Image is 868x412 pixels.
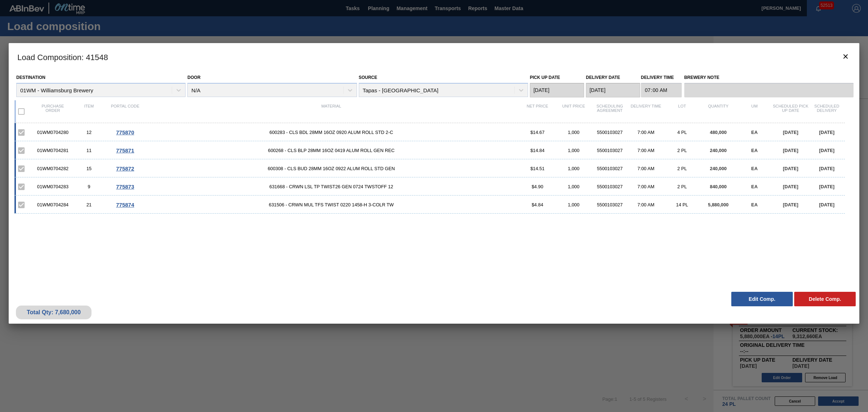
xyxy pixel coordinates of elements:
div: Lot [664,104,700,119]
span: 600283 - CLS BDL 28MM 16OZ 0920 ALUM ROLL STD 2-C [143,130,519,135]
div: 14 PL [664,202,700,207]
span: 775872 [116,165,134,172]
span: 631506 - CRWN MUL TFS TWIST 0220 1458-H 3-COLR TW [143,202,519,207]
div: Go to Order [107,184,143,190]
div: Go to Order [107,129,143,135]
label: Delivery Time [641,72,682,83]
span: [DATE] [819,184,834,189]
div: Purchase order [35,104,71,119]
label: Door [187,75,200,80]
div: Delivery Time [628,104,664,119]
div: 01WM0704283 [35,184,71,189]
div: Material [143,104,519,119]
span: EA [751,148,758,153]
div: 5500103027 [592,130,628,135]
div: Unit Price [556,104,592,119]
div: $14.67 [519,130,556,135]
div: 1,000 [556,130,592,135]
div: Portal code [107,104,143,119]
div: Scheduled Pick up Date [773,104,809,119]
div: Total Qty: 7,680,000 [21,309,86,316]
span: [DATE] [783,148,798,153]
div: $4.90 [519,184,556,189]
span: 775874 [116,202,134,208]
label: Delivery Date [586,75,620,80]
span: 775870 [116,129,134,135]
div: 01WM0704284 [35,202,71,207]
span: [DATE] [819,130,834,135]
div: 1,000 [556,184,592,189]
label: Pick up Date [530,75,560,80]
div: $4.84 [519,202,556,207]
span: 840,000 [710,184,727,189]
label: Source [359,75,377,80]
div: 5500103027 [592,166,628,171]
div: 5500103027 [592,202,628,207]
div: Scheduled Delivery [809,104,845,119]
span: 240,000 [710,166,727,171]
span: 631668 - CRWN LSL TP TWIST26 GEN 0724 TWSTOFF 12 [143,184,519,189]
div: Quantity [700,104,736,119]
div: Item [71,104,107,119]
span: EA [751,202,758,207]
span: 775871 [116,147,134,154]
div: 15 [71,166,107,171]
div: Net Price [519,104,556,119]
div: Scheduling Agreement [592,104,628,119]
div: 2 PL [664,184,700,189]
span: 600308 - CLS BUD 28MM 16OZ 0922 ALUM ROLL STD GEN [143,166,519,171]
h3: Load Composition : 41548 [9,43,859,71]
div: 1,000 [556,166,592,171]
span: [DATE] [783,130,798,135]
div: 5500103027 [592,184,628,189]
div: 7:00 AM [628,166,664,171]
div: $14.84 [519,148,556,153]
div: 7:00 AM [628,202,664,207]
input: mm/dd/yyyy [530,83,584,97]
button: Edit Comp. [731,292,793,306]
input: mm/dd/yyyy [586,83,640,97]
label: Destination [16,75,45,80]
span: EA [751,184,758,189]
div: Go to Order [107,165,143,172]
div: 7:00 AM [628,184,664,189]
label: Brewery Note [684,72,854,83]
div: Go to Order [107,147,143,154]
span: EA [751,130,758,135]
span: [DATE] [783,202,798,207]
span: EA [751,166,758,171]
div: 12 [71,130,107,135]
span: 480,000 [710,130,727,135]
span: 775873 [116,184,134,190]
div: 4 PL [664,130,700,135]
span: 600268 - CLS BLP 28MM 16OZ 0419 ALUM ROLL GEN REC [143,148,519,153]
div: 7:00 AM [628,130,664,135]
div: 7:00 AM [628,148,664,153]
span: [DATE] [819,148,834,153]
div: 1,000 [556,202,592,207]
div: 01WM0704281 [35,148,71,153]
div: 5500103027 [592,148,628,153]
div: 21 [71,202,107,207]
div: 11 [71,148,107,153]
div: UM [736,104,773,119]
div: 2 PL [664,148,700,153]
button: Delete Comp. [794,292,856,306]
span: 240,000 [710,148,727,153]
div: 01WM0704280 [35,130,71,135]
span: [DATE] [819,202,834,207]
div: 01WM0704282 [35,166,71,171]
div: $14.51 [519,166,556,171]
span: [DATE] [783,166,798,171]
div: 9 [71,184,107,189]
div: 1,000 [556,148,592,153]
span: [DATE] [819,166,834,171]
div: Go to Order [107,202,143,208]
span: [DATE] [783,184,798,189]
span: 5,880,000 [708,202,729,207]
div: 2 PL [664,166,700,171]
